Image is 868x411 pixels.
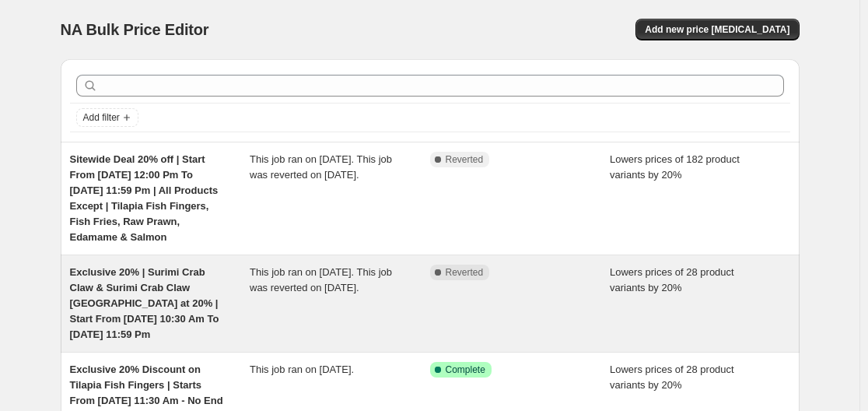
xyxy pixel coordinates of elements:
[610,153,740,181] span: Lowers prices of 182 product variants by 20%
[70,266,219,340] span: Exclusive 20% | Surimi Crab Claw & Surimi Crab Claw [GEOGRAPHIC_DATA] at 20% | Start From [DATE] ...
[250,364,354,375] span: This job ran on [DATE].
[70,153,219,243] span: Sitewide Deal 20% off | Start From [DATE] 12:00 Pm To [DATE] 11:59 Pm | All Products Except | Til...
[610,364,734,391] span: Lowers prices of 28 product variants by 20%
[83,111,120,124] span: Add filter
[446,364,485,376] span: Complete
[250,153,392,181] span: This job ran on [DATE]. This job was reverted on [DATE].
[645,23,789,36] span: Add new price [MEDICAL_DATA]
[250,266,392,293] span: This job ran on [DATE]. This job was reverted on [DATE].
[610,266,734,293] span: Lowers prices of 28 product variants by 20%
[635,19,799,40] button: Add new price [MEDICAL_DATA]
[446,153,484,166] span: Reverted
[61,21,209,38] span: NA Bulk Price Editor
[446,266,484,279] span: Reverted
[76,108,138,127] button: Add filter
